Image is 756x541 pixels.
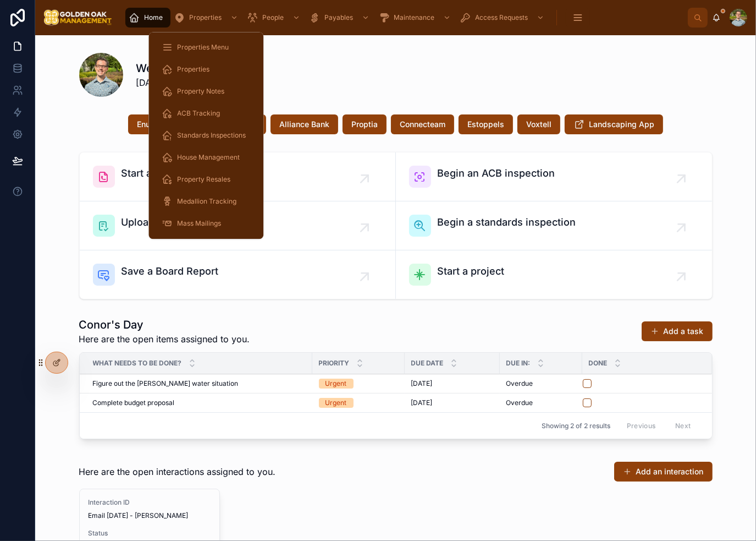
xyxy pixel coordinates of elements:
a: Urgent [319,379,398,389]
button: Voxtell [517,114,560,134]
a: Maintenance [375,8,456,28]
span: Figure out the [PERSON_NAME] water situation [93,379,239,388]
div: scrollable content [121,6,688,30]
h1: Welcome back, Conor! [136,61,256,76]
a: Urgent [319,398,398,408]
img: App logo [44,9,112,26]
a: [DATE] [411,379,493,388]
button: Add a task [642,321,713,341]
a: ACB Tracking [155,103,257,123]
span: Landscaping App [589,119,654,130]
span: What needs to be done? [93,359,182,368]
span: Payables [324,13,353,22]
a: Start a project [396,250,712,299]
span: Mass Mailings [177,219,221,228]
span: Start a new interaction [122,166,229,181]
span: Here are the open interactions assigned to you. [79,465,276,478]
a: Property Notes [155,81,257,101]
a: Begin an ACB inspection [396,152,712,201]
a: Overdue [506,379,576,388]
a: People [244,8,306,28]
a: Standards Inspections [155,125,257,145]
button: Enumerate Engage [128,114,214,134]
button: Connecteam [391,114,454,134]
span: Access Requests [475,13,528,22]
a: Property Resales [155,170,257,189]
span: Overdue [506,398,533,407]
span: Home [144,13,163,22]
span: Begin a standards inspection [438,215,576,230]
span: Due date [411,359,444,368]
span: People [262,13,284,22]
span: Overdue [506,379,533,388]
button: Proptia [343,114,387,134]
span: Start a project [438,264,505,279]
span: [DATE] [411,398,433,407]
a: [DATE] [411,398,493,407]
span: Here are the open items assigned to you. [79,332,250,346]
h1: Conor's Day [79,317,250,332]
a: Upload an invoice [80,201,396,250]
a: Start a new interaction [80,152,396,201]
span: Property Notes [177,87,224,96]
span: Due in: [506,359,531,368]
span: Property Resales [177,175,230,184]
a: Properties Menu [155,37,257,57]
span: Done [589,359,608,368]
div: Urgent [325,398,347,408]
span: Upload an invoice [122,215,207,230]
a: Properties [170,8,244,28]
span: Priority [319,359,350,368]
span: [DATE] is [DATE]. [136,76,256,89]
div: Urgent [325,379,347,389]
span: House Management [177,153,240,162]
span: Properties [189,13,222,22]
a: Access Requests [456,8,550,28]
span: Begin an ACB inspection [438,166,555,181]
a: Figure out the [PERSON_NAME] water situation [93,379,306,388]
span: Enumerate Engage [137,119,205,130]
span: Email [DATE] - [PERSON_NAME] [89,511,211,520]
a: Home [125,8,170,28]
span: Estoppels [467,119,504,130]
span: Properties [177,65,209,74]
span: Showing 2 of 2 results [542,422,610,430]
span: Connecteam [400,119,445,130]
a: Save a Board Report [80,250,396,299]
a: Medallion Tracking [155,192,257,211]
span: Complete budget proposal [93,398,175,407]
a: Payables [306,8,375,28]
a: Complete budget proposal [93,398,306,407]
span: Interaction ID [89,498,211,507]
a: Mass Mailings [155,214,257,233]
span: Standards Inspections [177,131,246,140]
button: Alliance Bank [271,114,338,134]
a: Properties [155,59,257,79]
span: Medallion Tracking [177,197,236,206]
span: Maintenance [394,13,434,22]
a: House Management [155,147,257,167]
button: Estoppels [459,114,513,134]
span: Proptia [351,119,378,130]
span: [DATE] [411,379,433,388]
a: Overdue [506,398,576,407]
span: Properties Menu [177,43,229,52]
span: Alliance Bank [279,119,329,130]
span: Voxtell [526,119,551,130]
a: Begin a standards inspection [396,201,712,250]
button: Landscaping App [565,114,663,134]
span: Status [89,529,211,538]
span: Save a Board Report [122,264,219,279]
span: ACB Tracking [177,109,220,118]
button: Add an interaction [614,462,713,482]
